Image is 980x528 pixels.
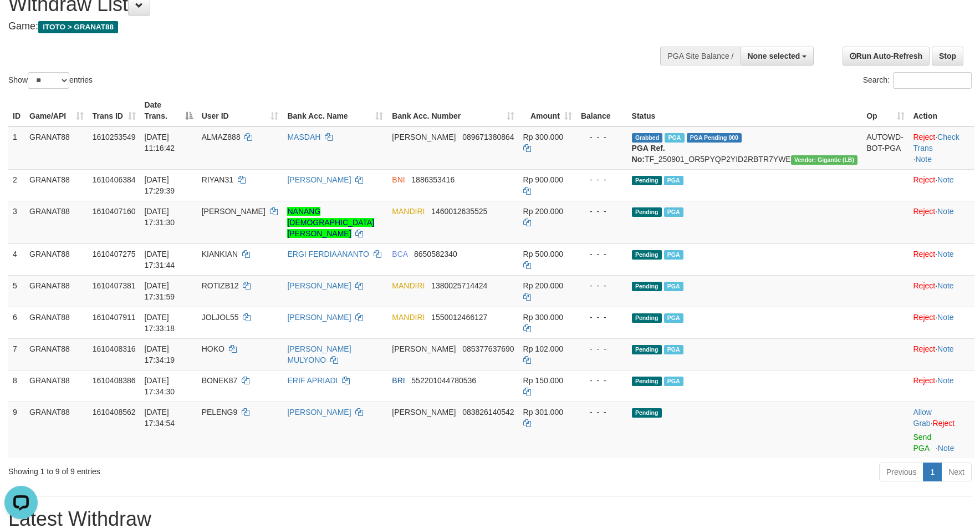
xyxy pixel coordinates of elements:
div: - - - [581,343,623,354]
td: · [909,275,975,307]
td: 7 [8,338,25,370]
span: MANDIRI [392,313,425,322]
span: BCA [392,250,407,258]
span: Copy 8650582340 to clipboard [414,250,457,258]
a: Reject [913,250,936,258]
a: Next [941,463,972,481]
a: [PERSON_NAME] MULYONO [287,344,351,364]
div: - - - [581,280,623,291]
td: AUTOWD-BOT-PGA [862,126,908,170]
span: Copy 552201044780536 to clipboard [411,376,476,385]
td: GRANAT88 [25,370,88,402]
span: Copy 1886353416 to clipboard [411,175,455,184]
span: 1610407275 [93,250,136,258]
div: - - - [581,312,623,323]
span: Rp 150.000 [523,376,563,385]
div: - - - [581,407,623,418]
span: BRI [392,376,405,385]
a: Note [915,155,932,164]
span: ROTIZB12 [202,281,239,290]
a: [PERSON_NAME] [287,313,351,322]
button: None selected [741,47,814,65]
span: 1610253549 [93,133,136,141]
span: Pending [632,313,662,323]
span: [DATE] 17:29:39 [145,175,175,195]
span: Marked by bgnrattana [664,345,683,354]
span: Marked by bgnzaza [664,313,683,323]
td: GRANAT88 [25,338,88,370]
span: Copy 1380025714424 to clipboard [431,281,487,290]
span: 1610407381 [93,281,136,290]
td: GRANAT88 [25,126,88,170]
span: KIANKIAN [202,250,238,258]
div: - - - [581,248,623,260]
td: · [909,243,975,275]
a: Note [937,313,954,322]
span: Grabbed [632,133,663,143]
span: [DATE] 17:34:54 [145,408,175,428]
span: [PERSON_NAME] [392,133,456,141]
span: · [913,408,933,428]
button: Open LiveChat chat widget [4,4,38,38]
td: · [909,201,975,243]
a: Allow Grab [913,408,932,428]
td: · [909,370,975,402]
a: [PERSON_NAME] [287,175,351,184]
span: Rp 200.000 [523,281,563,290]
b: PGA Ref. No: [632,144,665,164]
select: Showentries [28,72,69,89]
span: None selected [748,52,800,60]
th: Action [909,95,975,126]
a: Reject [913,344,936,353]
div: PGA Site Balance / [660,47,740,65]
span: Rp 500.000 [523,250,563,258]
span: ALMAZ888 [202,133,241,141]
span: 1610408386 [93,376,136,385]
td: TF_250901_OR5PYQP2YID2RBTR7YWE [627,126,862,170]
th: Date Trans.: activate to sort column descending [140,95,197,126]
a: Note [937,281,954,290]
th: Bank Acc. Name: activate to sort column ascending [283,95,387,126]
span: [PERSON_NAME] [202,207,266,216]
a: Note [937,376,954,385]
td: · [909,307,975,338]
span: [DATE] 17:34:19 [145,344,175,364]
span: Pending [632,207,662,217]
a: Check Trans [913,133,959,153]
span: 1610408316 [93,344,136,353]
td: · [909,402,975,458]
span: Copy 089671380864 to clipboard [462,133,514,141]
div: - - - [581,206,623,217]
span: [DATE] 17:31:59 [145,281,175,301]
th: Trans ID: activate to sort column ascending [88,95,140,126]
span: Copy 1460012635525 to clipboard [431,207,487,216]
span: Copy 085377637690 to clipboard [462,344,514,353]
a: Reject [913,281,936,290]
span: Marked by bgnzaza [664,176,683,185]
th: Status [627,95,862,126]
span: Rp 301.000 [523,408,563,417]
th: Amount: activate to sort column ascending [519,95,576,126]
th: Balance [576,95,627,126]
span: ITOTO > GRANAT88 [38,21,118,33]
span: Pending [632,176,662,185]
span: [DATE] 17:33:18 [145,313,175,333]
a: NANANG [DEMOGRAPHIC_DATA][PERSON_NAME] [287,207,374,238]
span: 1610407160 [93,207,136,216]
td: 6 [8,307,25,338]
span: Rp 102.000 [523,344,563,353]
span: [DATE] 17:34:30 [145,376,175,396]
a: [PERSON_NAME] [287,408,351,417]
span: Marked by bgnzaza [664,282,683,291]
span: Vendor URL: https://dashboard.q2checkout.com/secure [791,155,858,165]
span: BONEK87 [202,376,238,385]
span: BNI [392,175,405,184]
span: Marked by bgnrattana [665,133,684,143]
span: Pending [632,250,662,260]
td: GRANAT88 [25,402,88,458]
td: 3 [8,201,25,243]
th: Op: activate to sort column ascending [862,95,908,126]
th: Game/API: activate to sort column ascending [25,95,88,126]
a: Reject [933,419,955,428]
span: Pending [632,282,662,291]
